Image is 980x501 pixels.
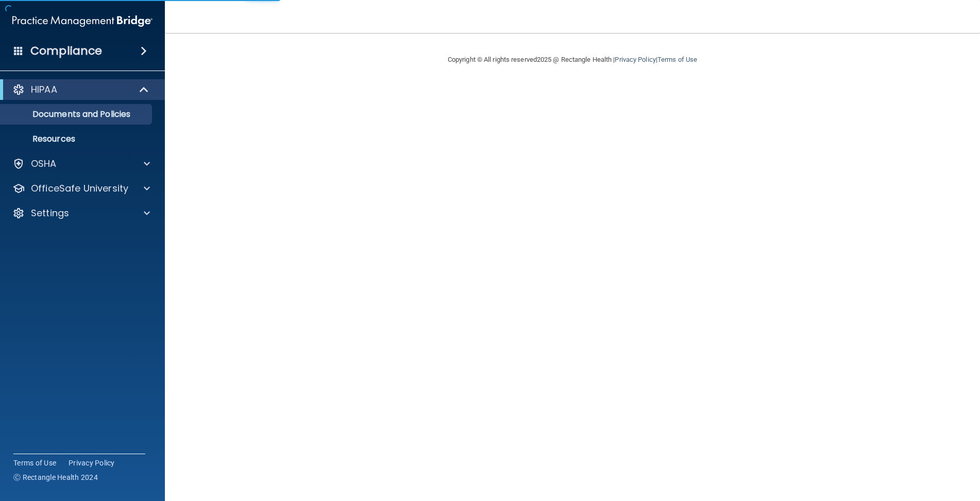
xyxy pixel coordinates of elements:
a: HIPAA [12,83,149,96]
img: PMB logo [12,11,153,31]
p: HIPAA [31,83,57,96]
a: Privacy Policy [69,458,115,468]
p: Resources [7,134,147,144]
a: OfficeSafe University [12,182,150,195]
p: OSHA [31,158,57,170]
a: Privacy Policy [615,56,655,63]
p: Documents and Policies [7,109,147,119]
a: Settings [12,207,150,219]
a: Terms of Use [13,458,56,468]
a: Terms of Use [657,56,697,63]
div: Copyright © All rights reserved 2025 @ Rectangle Health | | [384,43,761,76]
span: Ⓒ Rectangle Health 2024 [13,472,98,482]
a: OSHA [12,158,150,170]
p: Settings [31,207,69,219]
p: OfficeSafe University [31,182,128,195]
h4: Compliance [30,44,102,58]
